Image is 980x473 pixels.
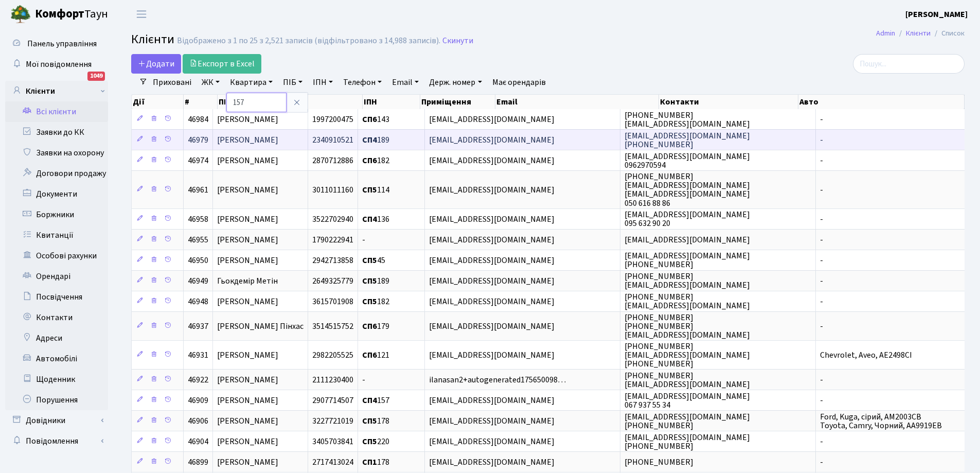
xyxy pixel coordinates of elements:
[625,151,750,171] span: [EMAIL_ADDRESS][DOMAIN_NAME] 0962970594
[429,234,555,246] span: [EMAIL_ADDRESS][DOMAIN_NAME]
[625,411,750,431] span: [EMAIL_ADDRESS][DOMAIN_NAME] [PHONE_NUMBER]
[5,328,108,348] a: Адреси
[362,415,377,427] b: СП5
[5,307,108,328] a: Контакти
[853,54,965,74] input: Пошук...
[5,369,108,390] a: Щоденник
[820,436,823,447] span: -
[362,155,377,166] b: СП6
[625,110,750,130] span: [PHONE_NUMBER] [EMAIL_ADDRESS][DOMAIN_NAME]
[363,95,420,109] th: ІПН
[198,74,224,91] a: ЖК
[362,321,389,332] span: 179
[820,411,942,431] span: Ford, Kuga, сірий, AM2003CB Toyota, Camry, Чорний, AA9919EB
[312,134,353,146] span: 2340910521
[905,9,968,20] b: [PERSON_NAME]
[625,234,750,246] span: [EMAIL_ADDRESS][DOMAIN_NAME]
[131,54,181,74] a: Додати
[429,255,555,266] span: [EMAIL_ADDRESS][DOMAIN_NAME]
[625,341,750,370] span: [PHONE_NUMBER] [EMAIL_ADDRESS][DOMAIN_NAME] [PHONE_NUMBER]
[26,59,92,70] span: Мої повідомлення
[35,6,84,22] b: Комфорт
[362,395,377,406] b: СП4
[149,74,195,91] a: Приховані
[312,184,353,196] span: 3011011160
[188,234,208,246] span: 46955
[625,130,750,150] span: [EMAIL_ADDRESS][DOMAIN_NAME] [PHONE_NUMBER]
[362,255,385,266] span: 45
[188,349,208,361] span: 46931
[5,122,108,143] a: Заявки до КК
[429,296,555,307] span: [EMAIL_ADDRESS][DOMAIN_NAME]
[820,134,823,146] span: -
[625,291,750,311] span: [PHONE_NUMBER] [EMAIL_ADDRESS][DOMAIN_NAME]
[820,275,823,287] span: -
[5,287,108,307] a: Посвідчення
[625,171,750,208] span: [PHONE_NUMBER] [EMAIL_ADDRESS][DOMAIN_NAME] [EMAIL_ADDRESS][DOMAIN_NAME] 050 616 88 86
[217,155,278,166] span: [PERSON_NAME]
[27,38,97,49] span: Панель управління
[362,134,389,146] span: 189
[429,374,566,386] span: ilanasan2+autogenerated175650098…
[5,143,108,163] a: Заявки на охорону
[5,163,108,184] a: Договори продажу
[217,457,278,468] span: [PERSON_NAME]
[188,255,208,266] span: 46950
[429,134,555,146] span: [EMAIL_ADDRESS][DOMAIN_NAME]
[5,184,108,204] a: Документи
[625,312,750,341] span: [PHONE_NUMBER] [PHONE_NUMBER] [EMAIL_ADDRESS][DOMAIN_NAME]
[362,114,377,125] b: СП6
[820,114,823,125] span: -
[5,225,108,246] a: Квитанції
[362,255,377,266] b: СП5
[362,395,389,406] span: 157
[217,234,278,246] span: [PERSON_NAME]
[5,431,108,451] a: Повідомлення
[5,54,108,75] a: Мої повідомлення1049
[362,349,389,361] span: 121
[217,374,278,386] span: [PERSON_NAME]
[5,266,108,287] a: Орендарі
[312,155,353,166] span: 2870712886
[362,321,377,332] b: СП6
[362,415,389,427] span: 178
[906,28,931,39] a: Клієнти
[495,95,658,109] th: Email
[362,184,377,196] b: СП5
[820,184,823,196] span: -
[312,255,353,266] span: 2942713858
[184,95,218,109] th: #
[5,246,108,266] a: Особові рахунки
[5,204,108,225] a: Боржники
[625,457,693,468] span: [PHONE_NUMBER]
[312,395,353,406] span: 2907714507
[10,4,31,25] img: logo.png
[820,234,823,246] span: -
[905,8,968,21] a: [PERSON_NAME]
[131,30,174,48] span: Клієнти
[312,275,353,287] span: 2649325779
[362,349,377,361] b: СП6
[217,184,278,196] span: [PERSON_NAME]
[429,349,555,361] span: [EMAIL_ADDRESS][DOMAIN_NAME]
[388,74,423,91] a: Email
[362,374,365,386] span: -
[625,209,750,229] span: [EMAIL_ADDRESS][DOMAIN_NAME] 095 632 90 20
[362,234,365,246] span: -
[217,255,278,266] span: [PERSON_NAME]
[312,321,353,332] span: 3514515752
[625,250,750,270] span: [EMAIL_ADDRESS][DOMAIN_NAME] [PHONE_NUMBER]
[820,214,823,225] span: -
[217,275,278,287] span: Гьокдемір Метін
[429,436,555,447] span: [EMAIL_ADDRESS][DOMAIN_NAME]
[362,436,389,447] span: 220
[429,275,555,287] span: [EMAIL_ADDRESS][DOMAIN_NAME]
[362,214,389,225] span: 136
[188,155,208,166] span: 46974
[425,74,486,91] a: Держ. номер
[362,436,377,447] b: СП5
[312,214,353,225] span: 3522702940
[132,95,184,109] th: Дії
[312,296,353,307] span: 3615701908
[188,321,208,332] span: 46937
